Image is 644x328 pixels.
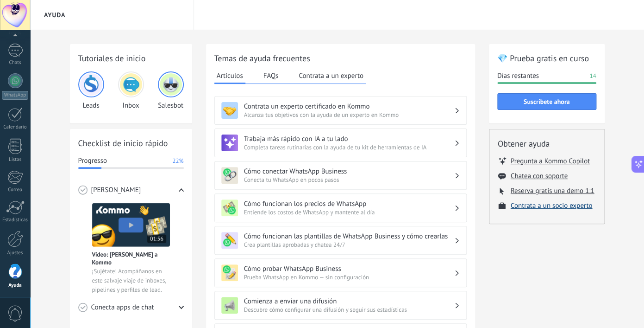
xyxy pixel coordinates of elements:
h2: 💎 Prueba gratis en curso [497,52,596,64]
span: Conecta apps de chat [91,303,154,312]
div: Chats [2,60,29,66]
span: 22% [172,156,183,166]
div: Listas [2,157,29,163]
h3: Cómo probar WhatsApp Business [244,264,454,273]
h2: Temas de ayuda frecuentes [214,52,467,64]
h2: Obtener ayuda [498,138,596,149]
span: [PERSON_NAME] [91,186,141,195]
img: Meet video [92,203,170,247]
span: Crea plantillas aprobadas y chatea 24/7 [244,241,454,249]
span: Entiende los costos de WhatsApp y mantente al día [244,208,454,216]
div: WhatsApp [2,91,28,100]
button: Artículos [214,69,245,84]
span: Suscríbete ahora [524,98,570,105]
button: Pregunta a Kommo Copilot [511,156,590,166]
span: Días restantes [497,71,539,81]
span: Alcanza tus objetivos con la ayuda de un experto en Kommo [244,111,454,119]
button: Chatea con soporte [511,172,568,180]
div: Ayuda [2,283,29,289]
h3: Cómo funcionan las plantillas de WhatsApp Business y cómo crearlas [244,232,454,241]
div: Salesbot [158,71,184,110]
span: Vídeo: [PERSON_NAME] a Kommo [92,251,170,266]
div: Leads [78,71,104,110]
span: Descubre cómo configurar una difusión y seguir sus estadísticas [244,306,454,314]
div: Calendario [2,124,29,130]
span: Completa tareas rutinarias con la ayuda de tu kit de herramientas de IA [244,143,454,151]
span: Progresso [78,156,107,166]
button: Contrata a un socio experto [511,201,593,210]
h3: Cómo funcionan los precios de WhatsApp [244,199,454,208]
button: Contrata a un experto [296,69,365,83]
div: Inbox [118,71,144,110]
div: Correo [2,187,29,193]
h3: Contrata un experto certificado en Kommo [244,102,454,111]
span: ¡Sujétate! Acompáñanos en este salvaje viaje de inboxes, pipelines y perfiles de lead. [92,267,170,295]
button: Reserva gratis una demo 1:1 [511,187,594,195]
h2: Tutoriales de inicio [78,52,184,64]
div: Ajustes [2,250,29,256]
h3: Cómo conectar WhatsApp Business [244,167,454,176]
h2: Checklist de inicio rápido [78,137,184,149]
div: Estadísticas [2,217,29,223]
h3: Comienza a enviar una difusión [244,297,454,306]
span: Prueba WhatsApp en Kommo — sin configuración [244,273,454,281]
span: 14 [589,71,596,81]
span: Conecta tu WhatsApp en pocos pasos [244,176,454,184]
button: Suscríbete ahora [497,93,596,110]
button: FAQs [261,69,281,83]
h3: Trabaja más rápido con IA a tu lado [244,135,454,143]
